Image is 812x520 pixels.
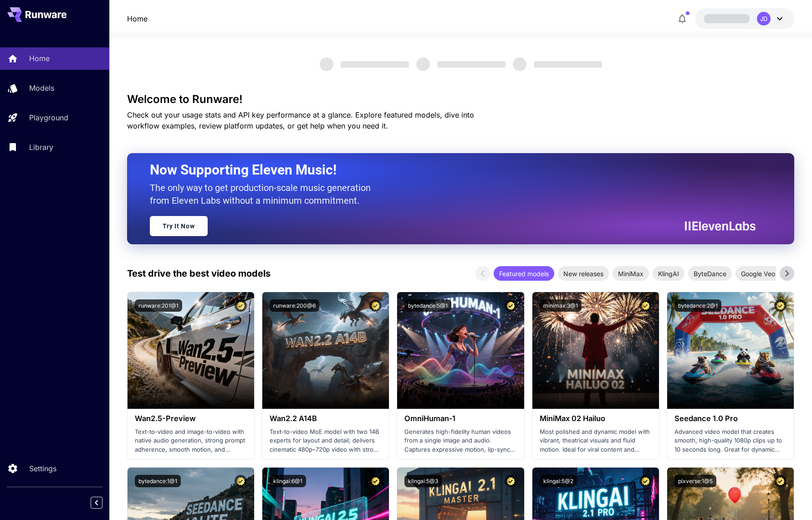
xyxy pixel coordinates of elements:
p: Generates high-fidelity human videos from a single image and audio. Captures expressive motion, l... [404,427,516,454]
nav: breadcrumb [127,13,148,24]
div: MiniMax [613,266,649,281]
div: Collapse sidebar [97,494,109,511]
button: Certified Model – Vetted for best performance and includes a commercial license. [505,299,517,312]
h2: Now Supporting Eleven Music! [150,161,749,179]
span: New releases [558,269,609,278]
div: New releases [558,266,609,281]
span: Check out your usage stats and API key performance at a glance. Explore featured models, dive int... [127,110,474,130]
button: klingai:5@3 [404,475,442,487]
p: Text-to-video and image-to-video with native audio generation, strong prompt adherence, smooth mo... [135,427,247,454]
h3: Welcome to Runware! [127,93,795,106]
button: Collapse sidebar [91,497,102,509]
h3: MiniMax 02 Hailuo [540,414,652,423]
button: bytedance:2@1 [674,299,721,312]
div: KlingAI [653,266,684,281]
span: ByteDance [688,269,732,278]
p: Text-to-video MoE model with two 14B experts for layout and detail; delivers cinematic 480p–720p ... [270,427,382,454]
button: Certified Model – Vetted for best performance and includes a commercial license. [774,475,786,487]
button: klingai:5@2 [540,475,577,487]
button: Certified Model – Vetted for best performance and includes a commercial license. [369,475,382,487]
p: Test drive the best video models [127,267,271,280]
button: klingai:6@1 [270,475,306,487]
span: MiniMax [613,269,649,278]
h3: OmniHuman‑1 [404,414,516,423]
button: Certified Model – Vetted for best performance and includes a commercial license. [235,299,247,312]
div: Featured models [494,266,554,281]
a: Home [127,13,148,24]
button: JD [695,8,794,29]
h3: Wan2.5-Preview [135,414,247,423]
div: JD [757,12,771,26]
div: Google Veo [735,266,781,281]
h3: Seedance 1.0 Pro [674,414,786,423]
button: Certified Model – Vetted for best performance and includes a commercial license. [639,299,652,312]
span: Google Veo [735,269,781,278]
p: The only way to get production-scale music generation from Eleven Labs without a minimum commitment. [150,181,378,207]
img: alt [397,292,524,409]
p: Settings [29,463,56,474]
img: alt [667,292,794,409]
button: Certified Model – Vetted for best performance and includes a commercial license. [369,299,382,312]
button: runware:201@1 [135,299,182,312]
p: Home [29,53,50,64]
h3: Wan2.2 A14B [270,414,382,423]
p: Advanced video model that creates smooth, high-quality 1080p clips up to 10 seconds long. Great f... [674,427,786,454]
span: Featured models [494,269,554,278]
a: Try It Now [150,216,208,236]
img: alt [532,292,659,409]
img: alt [262,292,389,409]
p: Most polished and dynamic model with vibrant, theatrical visuals and fluid motion. Ideal for vira... [540,427,652,454]
p: Library [29,142,53,153]
button: Certified Model – Vetted for best performance and includes a commercial license. [774,299,786,312]
button: Certified Model – Vetted for best performance and includes a commercial license. [235,475,247,487]
button: pixverse:1@5 [674,475,716,487]
button: bytedance:1@1 [135,475,181,487]
p: Playground [29,112,68,123]
button: Certified Model – Vetted for best performance and includes a commercial license. [639,475,652,487]
button: runware:200@6 [270,299,319,312]
button: minimax:3@1 [540,299,582,312]
p: Models [29,82,54,93]
span: KlingAI [653,269,684,278]
div: ByteDance [688,266,732,281]
img: alt [128,292,254,409]
button: Certified Model – Vetted for best performance and includes a commercial license. [505,475,517,487]
button: bytedance:5@1 [404,299,451,312]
